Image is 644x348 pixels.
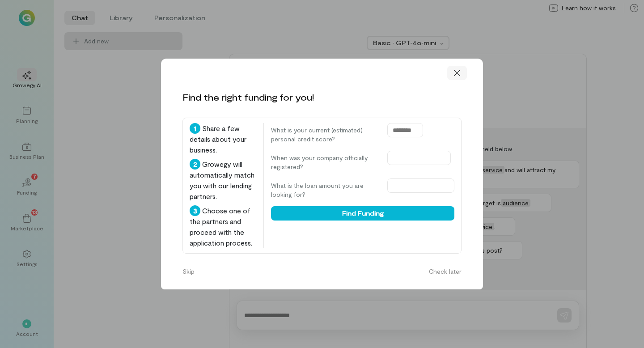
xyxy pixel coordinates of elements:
[190,159,200,170] div: 2
[424,264,467,279] button: Check later
[190,205,256,248] div: Choose one of the partners and proceed with the application process.
[177,264,200,279] button: Skip
[190,159,256,202] div: Growegy will automatically match you with our lending partners.
[182,91,314,103] div: Find the right funding for you!
[271,126,378,144] label: What is your current (estimated) personal credit score?
[271,181,378,199] label: What is the loan amount you are looking for?
[271,153,378,171] label: When was your company officially registered?
[190,123,200,134] div: 1
[190,123,256,155] div: Share a few details about your business.
[190,205,200,216] div: 3
[271,206,454,221] button: Find Funding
